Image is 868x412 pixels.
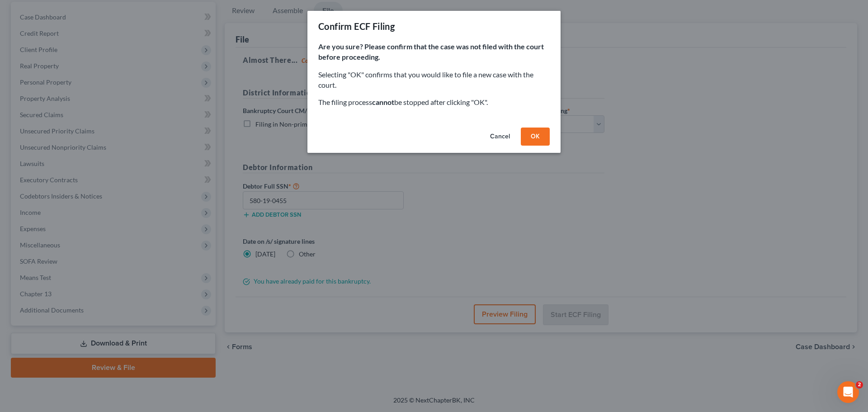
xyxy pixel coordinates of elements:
iframe: Intercom live chat [837,381,859,403]
button: OK [521,128,550,146]
strong: Are you sure? Please confirm that the case was not filed with the court before proceeding. [318,42,544,61]
p: Selecting "OK" confirms that you would like to file a new case with the court. [318,70,550,90]
span: 2 [856,381,863,388]
button: Cancel [483,128,517,146]
p: The filing process be stopped after clicking "OK". [318,97,550,108]
div: Confirm ECF Filing [318,20,395,33]
strong: cannot [372,98,394,106]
